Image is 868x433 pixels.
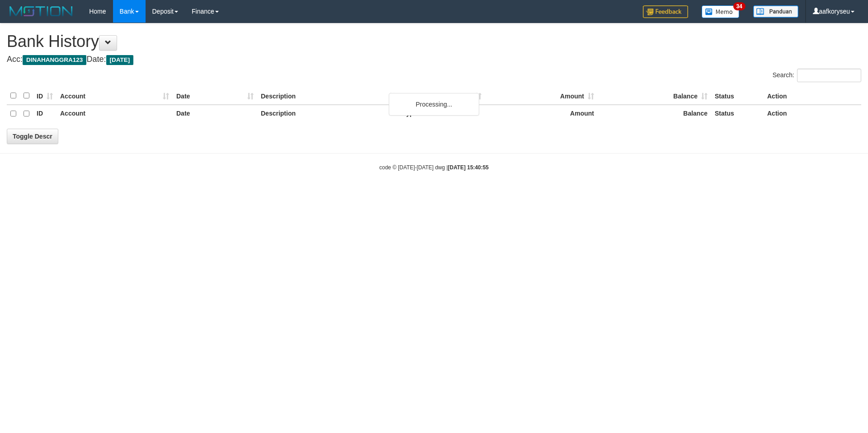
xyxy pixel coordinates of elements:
img: Feedback.jpg [643,5,688,18]
img: Button%20Memo.svg [702,5,740,18]
th: Action [764,105,861,122]
small: code © [DATE]-[DATE] dwg | [379,164,489,171]
h1: Bank History [7,33,861,51]
th: Status [711,105,764,122]
th: Type [399,87,485,105]
th: Action [764,87,861,105]
input: Search: [797,69,861,82]
th: Date [173,105,257,122]
th: Description [257,87,399,105]
label: Search: [773,69,861,82]
th: ID [33,87,57,105]
th: Status [711,87,764,105]
th: Amount [485,105,598,122]
th: Amount [485,87,598,105]
h4: Acc: Date: [7,55,861,64]
th: ID [33,105,57,122]
span: [DATE] [106,55,134,65]
th: Account [57,105,173,122]
th: Balance [598,87,711,105]
span: DINAHANGGRA123 [23,55,86,65]
th: Date [173,87,257,105]
img: MOTION_logo.png [7,5,75,18]
strong: [DATE] 15:40:55 [448,164,489,171]
a: Toggle Descr [7,129,58,144]
img: panduan.png [753,5,798,18]
span: 34 [733,2,745,10]
th: Account [57,87,173,105]
th: Description [257,105,399,122]
div: Processing... [389,93,479,116]
th: Balance [598,105,711,122]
